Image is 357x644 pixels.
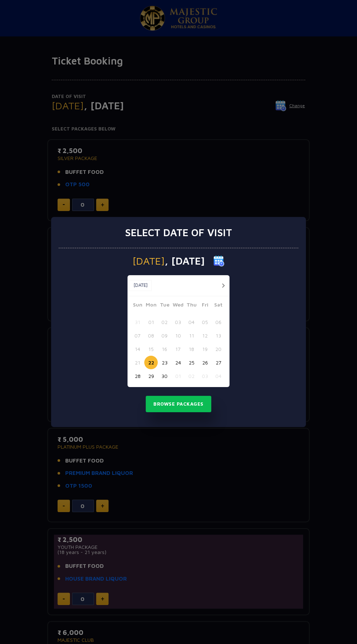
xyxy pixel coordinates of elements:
button: 28 [131,369,144,383]
button: 11 [185,329,198,342]
button: 12 [198,329,212,342]
button: 24 [171,356,185,369]
button: 26 [198,356,212,369]
button: 15 [144,342,158,356]
button: 07 [131,329,144,342]
button: 21 [131,356,144,369]
span: Tue [158,301,171,311]
button: 02 [185,369,198,383]
span: Sun [131,301,144,311]
button: 08 [144,329,158,342]
button: 01 [171,369,185,383]
span: , [DATE] [165,256,205,266]
span: Wed [171,301,185,311]
button: 04 [212,369,225,383]
span: Thu [185,301,198,311]
button: 17 [171,342,185,356]
button: 20 [212,342,225,356]
button: 23 [158,356,171,369]
button: 09 [158,329,171,342]
button: 27 [212,356,225,369]
button: 31 [131,315,144,329]
button: 22 [144,356,158,369]
button: 19 [198,342,212,356]
button: 04 [185,315,198,329]
span: [DATE] [133,256,165,266]
button: 05 [198,315,212,329]
button: 29 [144,369,158,383]
span: Sat [212,301,225,311]
span: Fri [198,301,212,311]
img: calender icon [213,255,224,266]
button: 14 [131,342,144,356]
button: Browse Packages [146,396,211,413]
button: 03 [171,315,185,329]
button: 25 [185,356,198,369]
button: 16 [158,342,171,356]
button: [DATE] [129,280,152,291]
button: 02 [158,315,171,329]
button: 01 [144,315,158,329]
h3: Select date of visit [125,226,232,239]
button: 18 [185,342,198,356]
button: 13 [212,329,225,342]
span: Mon [144,301,158,311]
button: 03 [198,369,212,383]
button: 10 [171,329,185,342]
button: 06 [212,315,225,329]
button: 30 [158,369,171,383]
